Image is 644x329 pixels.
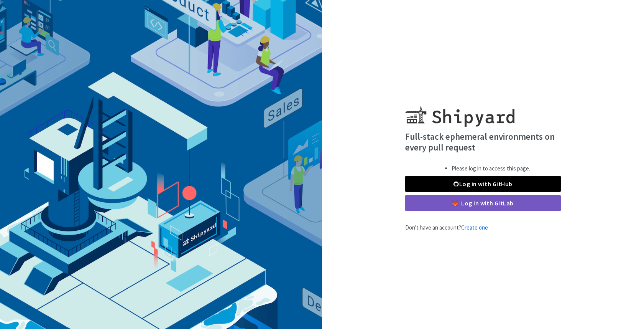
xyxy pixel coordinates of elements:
li: Please log in to access this page. [452,164,530,173]
a: Log in with GitLab [405,195,561,211]
img: gitlab-color.svg [452,200,458,206]
h4: Full-stack ephemeral environments on every pull request [405,131,561,152]
a: Create one [461,224,488,231]
img: Shipyard logo [405,97,514,127]
span: Don't have an account? [405,224,488,231]
a: Log in with GitHub [405,176,561,192]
